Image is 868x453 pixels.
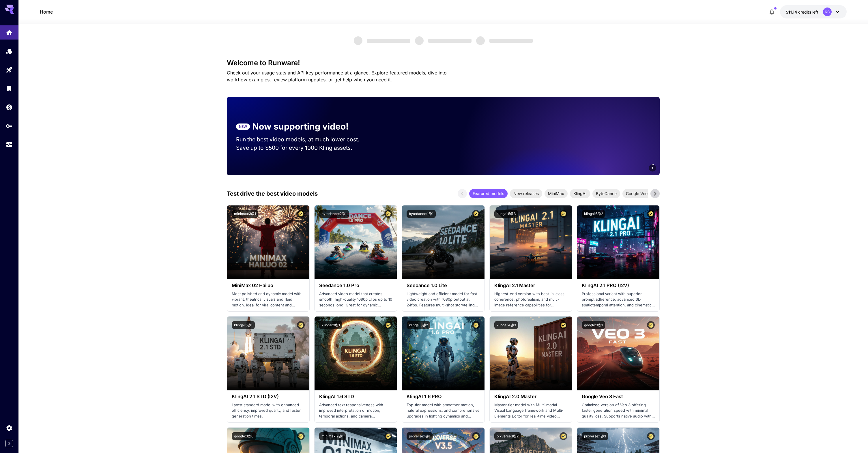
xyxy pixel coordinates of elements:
p: Advanced text responsiveness with improved interpretation of motion, temporal actions, and camera... [319,402,392,419]
div: KG [823,8,832,16]
button: klingai:5@1 [232,321,255,329]
button: pixverse:1@2 [494,432,521,440]
h3: KlingAI 2.1 STD (I2V) [232,394,305,399]
img: alt [490,317,572,390]
button: Certified Model – Vetted for best performance and includes a commercial license. [472,210,480,218]
div: Settings [6,424,13,432]
img: alt [227,205,309,279]
div: ByteDance [592,189,620,198]
button: pixverse:1@3 [582,432,608,440]
button: minimax:3@1 [232,210,258,218]
button: Certified Model – Vetted for best performance and includes a commercial license. [384,210,392,218]
h3: Seedance 1.0 Lite [407,283,480,288]
button: Expand sidebar [5,440,13,447]
p: Optimized version of Veo 3 offering faster generation speed with minimal quality loss. Supports n... [582,402,655,419]
button: google:3@1 [582,321,605,329]
p: Highest-end version with best-in-class coherence, photorealism, and multi-image reference capabil... [494,291,567,308]
div: Google Veo [622,189,651,198]
h3: KlingAI 1.6 STD [319,394,392,399]
span: Check out your usage stats and API key performance at a glance. Explore featured models, dive int... [227,70,447,83]
p: Master-tier model with Multi-modal Visual Language framework and Multi-Elements Editor for real-t... [494,402,567,419]
p: NEW [239,124,247,129]
div: Featured models [469,189,508,198]
h3: KlingAI 2.0 Master [494,394,567,399]
img: alt [402,317,484,390]
button: klingai:4@3 [494,321,518,329]
button: google:3@0 [232,432,256,440]
button: klingai:5@2 [582,210,605,218]
p: Lightweight and efficient model for fast video creation with 1080p output at 24fps. Features mult... [407,291,480,308]
div: API Keys [6,122,13,130]
img: alt [577,205,659,279]
img: alt [577,317,659,390]
span: KlingAI [570,190,590,196]
h3: MiniMax 02 Hailuo [232,283,305,288]
button: Certified Model – Vetted for best performance and includes a commercial license. [297,321,305,329]
p: Latest standard model with enhanced efficiency, improved quality, and faster generation times. [232,402,305,419]
button: Certified Model – Vetted for best performance and includes a commercial license. [647,210,655,218]
div: New releases [510,189,542,198]
p: Most polished and dynamic model with vibrant, theatrical visuals and fluid motion. Ideal for vira... [232,291,305,308]
button: Certified Model – Vetted for best performance and includes a commercial license. [647,432,655,440]
div: Usage [6,141,13,148]
h3: Welcome to Runware! [227,59,660,67]
button: Certified Model – Vetted for best performance and includes a commercial license. [472,321,480,329]
span: New releases [510,190,542,196]
span: MiniMax [545,190,568,196]
img: alt [490,205,572,279]
button: Certified Model – Vetted for best performance and includes a commercial license. [297,432,305,440]
div: Library [6,85,13,92]
img: alt [315,317,397,390]
span: 6 [652,166,653,170]
button: Certified Model – Vetted for best performance and includes a commercial license. [384,432,392,440]
h3: KlingAI 2.1 PRO (I2V) [582,283,655,288]
button: Certified Model – Vetted for best performance and includes a commercial license. [560,432,567,440]
span: $11.14 [786,10,798,14]
p: Top-tier model with smoother motion, natural expressions, and comprehensive upgrades in lighting ... [407,402,480,419]
button: pixverse:1@1 [407,432,433,440]
button: klingai:3@1 [319,321,342,329]
img: alt [315,205,397,279]
button: Certified Model – Vetted for best performance and includes a commercial license. [472,432,480,440]
nav: breadcrumb [40,8,53,15]
h3: KlingAI 2.1 Master [494,283,567,288]
p: Save up to $500 for every 1000 Kling assets. [236,144,371,152]
span: credits left [798,10,818,14]
button: bytedance:2@1 [319,210,349,218]
h3: Google Veo 3 Fast [582,394,655,399]
p: Professional variant with superior prompt adherence, advanced 3D spatiotemporal attention, and ci... [582,291,655,308]
span: Featured models [469,190,508,196]
div: Playground [6,66,13,74]
button: minimax:2@1 [319,432,346,440]
img: alt [402,205,484,279]
div: MiniMax [545,189,568,198]
div: $11.14449 [786,9,818,15]
span: ByteDance [592,190,620,196]
button: Certified Model – Vetted for best performance and includes a commercial license. [560,321,567,329]
img: alt [227,317,309,390]
button: klingai:5@3 [494,210,518,218]
span: Google Veo [622,190,651,196]
button: klingai:3@2 [407,321,430,329]
button: Certified Model – Vetted for best performance and includes a commercial license. [560,210,567,218]
button: Certified Model – Vetted for best performance and includes a commercial license. [384,321,392,329]
h3: Seedance 1.0 Pro [319,283,392,288]
p: Now supporting video! [252,120,349,133]
div: Home [6,27,13,34]
div: KlingAI [570,189,590,198]
div: Wallet [6,104,13,111]
button: bytedance:1@1 [407,210,436,218]
a: Home [40,8,53,15]
button: Certified Model – Vetted for best performance and includes a commercial license. [297,210,305,218]
p: Advanced video model that creates smooth, high-quality 1080p clips up to 10 seconds long. Great f... [319,291,392,308]
button: Certified Model – Vetted for best performance and includes a commercial license. [647,321,655,329]
button: $11.14449KG [780,5,847,18]
p: Run the best video models, at much lower cost. [236,135,371,144]
h3: KlingAI 1.6 PRO [407,394,480,399]
div: Models [6,48,13,55]
p: Test drive the best video models [227,189,318,198]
